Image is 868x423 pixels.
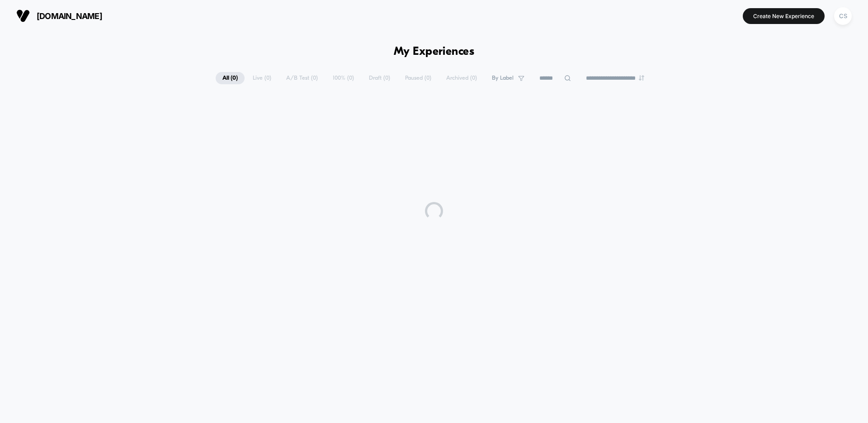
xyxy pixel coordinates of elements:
img: end [639,75,644,81]
h1: My Experiences [394,45,475,58]
span: All ( 0 ) [216,72,245,84]
button: CS [831,7,854,25]
img: Visually logo [16,9,30,23]
button: [DOMAIN_NAME] [14,9,105,23]
div: CS [834,7,852,25]
button: Create New Experience [743,8,825,24]
span: [DOMAIN_NAME] [37,11,102,21]
span: By Label [492,75,514,82]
